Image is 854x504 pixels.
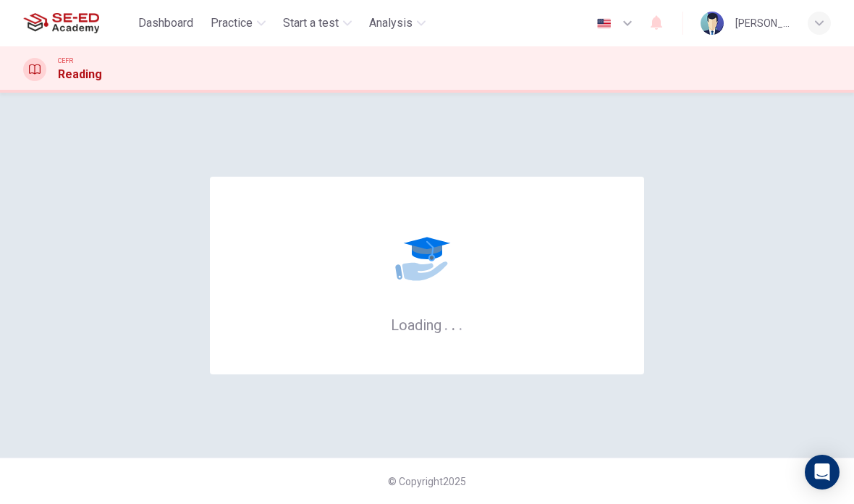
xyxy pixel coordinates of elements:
[363,10,431,36] button: Analysis
[283,14,339,32] span: Start a test
[735,14,790,32] div: [PERSON_NAME]
[451,311,456,335] h6: .
[205,10,271,36] button: Practice
[23,9,99,38] img: SE-ED Academy logo
[391,315,463,334] h6: Loading
[805,455,840,490] div: Open Intercom Messenger
[58,56,73,66] span: CEFR
[58,66,102,83] h1: Reading
[701,12,724,35] img: Profile picture
[138,14,193,32] span: Dashboard
[458,311,463,335] h6: .
[444,311,449,335] h6: .
[277,10,358,36] button: Start a test
[23,9,132,38] a: SE-ED Academy logo
[388,476,466,487] span: © Copyright 2025
[211,14,253,32] span: Practice
[369,14,413,32] span: Analysis
[132,10,199,36] button: Dashboard
[595,18,613,29] img: en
